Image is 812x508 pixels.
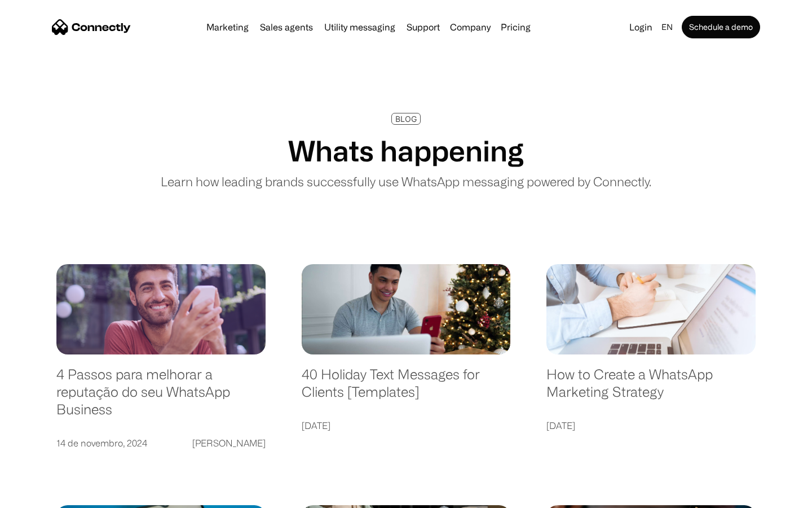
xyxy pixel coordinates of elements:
a: Schedule a demo [682,16,760,38]
h1: Whats happening [288,134,524,168]
aside: Language selected: English [11,488,68,504]
p: Learn how leading brands successfully use WhatsApp messaging powered by Connectly. [161,172,651,191]
a: Sales agents [255,23,317,32]
div: en [661,19,673,35]
a: Marketing [202,23,253,32]
a: Pricing [496,23,535,32]
div: 14 de novembro, 2024 [56,435,147,451]
div: Company [450,19,491,35]
a: Utility messaging [320,23,400,32]
div: [PERSON_NAME] [192,435,266,451]
div: [DATE] [302,418,330,433]
a: How to Create a WhatsApp Marketing Strategy [546,366,756,411]
div: BLOG [395,115,417,123]
ul: Language list [23,488,68,504]
a: Login [625,19,657,35]
div: [DATE] [546,418,575,433]
a: 40 Holiday Text Messages for Clients [Templates] [302,366,511,411]
a: 4 Passos para melhorar a reputação do seu WhatsApp Business [56,366,266,429]
a: Support [402,23,444,32]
